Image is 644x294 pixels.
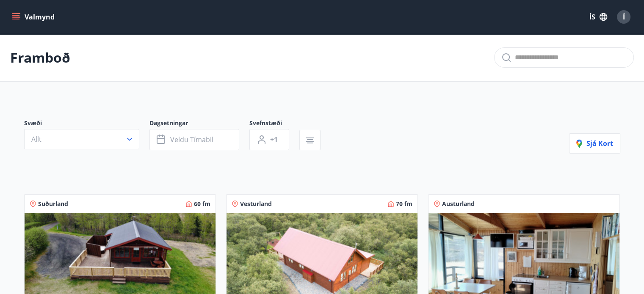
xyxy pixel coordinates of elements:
button: Sjá kort [569,133,620,154]
span: Dagsetningar [149,119,249,129]
button: Allt [24,129,139,149]
button: menu [10,9,58,25]
span: Í [623,12,625,22]
button: Veldu tímabil [149,129,239,150]
span: Vesturland [240,200,272,208]
button: Í [614,7,634,27]
span: Veldu tímabil [170,135,213,144]
button: ÍS [585,9,612,25]
span: Svefnstæði [249,119,299,129]
span: +1 [270,135,278,144]
span: 60 fm [194,200,210,208]
span: 70 fm [396,200,412,208]
p: Framboð [10,48,70,67]
button: +1 [249,129,289,150]
span: Svæði [24,119,149,129]
span: Allt [31,135,41,144]
span: Austurland [442,200,475,208]
span: Suðurland [38,200,68,208]
span: Sjá kort [576,139,613,148]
